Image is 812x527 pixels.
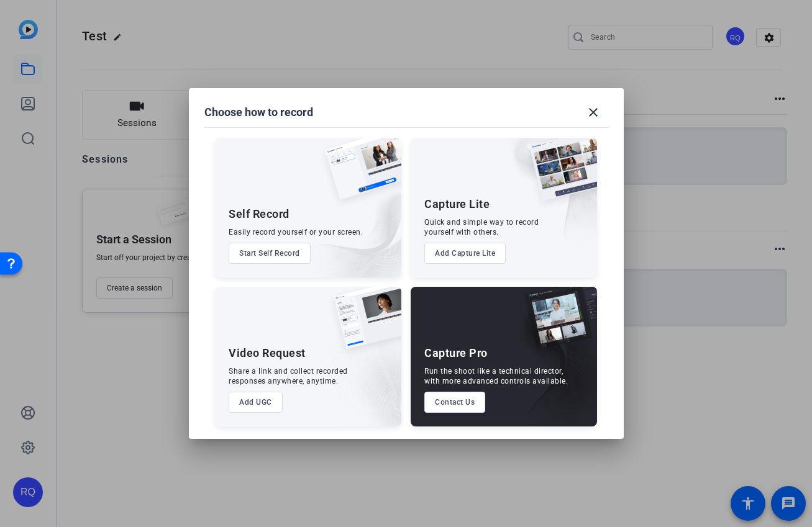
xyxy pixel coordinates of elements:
[316,138,401,212] img: self-record.png
[424,366,568,386] div: Run the shoot like a technical director, with more advanced controls available.
[229,346,306,361] div: Video Request
[424,346,488,361] div: Capture Pro
[515,287,597,363] img: capture-pro.png
[586,105,601,120] mat-icon: close
[424,392,485,413] button: Contact Us
[486,138,597,262] img: embarkstudio-capture-lite.png
[324,287,401,362] img: ugc-content.png
[293,164,401,277] img: embarkstudio-self-record.png
[229,366,348,386] div: Share a link and collect recorded responses anywhere, anytime.
[424,197,490,212] div: Capture Lite
[505,302,597,426] img: embarkstudio-capture-pro.png
[424,217,539,237] div: Quick and simple way to record yourself with others.
[229,227,363,237] div: Easily record yourself or your screen.
[424,243,506,264] button: Add Capture Lite
[229,207,290,222] div: Self Record
[229,392,283,413] button: Add UGC
[520,138,597,214] img: capture-lite.png
[229,243,311,264] button: Start Self Record
[329,325,401,426] img: embarkstudio-ugc-content.png
[204,105,313,120] h1: Choose how to record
